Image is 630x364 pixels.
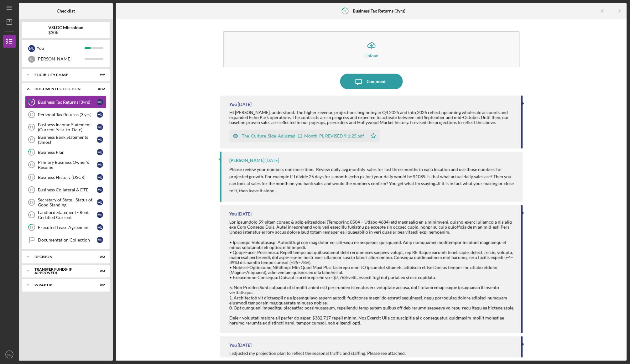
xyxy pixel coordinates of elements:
[97,112,103,118] div: M L
[97,212,103,218] div: M L
[30,226,34,230] tspan: 19
[242,133,364,138] div: The_Culture_Side_Adjusted_12_Month_PL REVISED 9:1:25.pdf
[38,197,97,207] div: Secretary of State - Status of Good Standing
[97,99,103,105] div: M L
[48,25,83,30] b: VSLDC Microloan
[7,353,12,356] text: ML
[29,175,33,179] tspan: 15
[3,348,16,361] button: ML
[29,213,33,217] tspan: 18
[97,174,103,180] div: M L
[29,138,33,142] tspan: 12
[34,268,89,275] div: Transfer Funds (If Approved)
[353,8,406,13] b: Business Tax Returns (3yrs)
[229,158,264,163] div: [PERSON_NAME]
[38,160,97,170] div: Primary Business Owner's Resume
[238,102,252,107] time: 2025-09-01 20:22
[229,102,237,107] div: You
[94,283,105,287] div: 0 / 2
[38,135,97,145] div: Business Bank Statements (3mos)
[340,74,403,89] button: Comment
[31,100,33,104] tspan: 9
[344,9,346,13] tspan: 9
[29,113,33,117] tspan: 10
[38,187,97,192] div: Business Collateral & DTE
[94,269,105,273] div: 0 / 3
[28,56,35,63] div: J L
[38,100,97,105] div: Business Tax Returns (3yrs)
[38,210,97,220] div: Landlord Statement - Rent Certified Current
[229,130,380,142] button: The_Culture_Side_Adjusted_12_Month_PL REVISED 9:1:25.pdf
[25,146,107,159] a: 13Business PlanML
[97,137,103,143] div: M L
[97,237,103,243] div: M L
[25,221,107,234] a: 19Executed Lease AgreementML
[364,53,378,58] div: Upload
[265,158,279,163] time: 2025-08-30 19:30
[25,184,107,196] a: 16Business Collateral & DTEML
[367,74,386,89] div: Comment
[34,73,89,77] div: Eligibility Phase
[57,8,75,13] b: Checklist
[229,166,517,194] p: Please review your numbers one more time. Review daily avg monthly sales for last three months in...
[38,112,97,117] div: Personal Tax Returns (3 yrs)
[97,162,103,168] div: M L
[25,209,107,221] a: 18Landlord Statement - Rent Certified CurrentML
[97,199,103,205] div: M L
[38,225,97,230] div: Executed Lease Agreement
[34,283,89,287] div: Wrap Up
[97,187,103,193] div: M L
[229,351,406,356] div: I adjusted my projection plan to reflect the seasonal traffic and staffing. Please see attached.
[229,343,237,348] div: You
[38,122,97,132] div: Business Income Statement (Current Year-to-Date)
[25,121,107,133] a: 11Business Income Statement (Current Year-to-Date)ML
[25,133,107,146] a: 12Business Bank Statements (3mos)ML
[29,125,33,129] tspan: 11
[38,150,97,155] div: Business Plan
[94,255,105,259] div: 0 / 2
[25,234,107,246] a: Documentation CollectionML
[238,343,252,348] time: 2025-08-28 02:10
[29,200,33,204] tspan: 17
[238,211,252,216] time: 2025-08-28 02:15
[25,108,107,121] a: 10Personal Tax Returns (3 yrs)ML
[223,31,520,67] button: Upload
[94,87,105,91] div: 0 / 12
[25,96,107,108] a: 9Business Tax Returns (3yrs)ML
[29,188,33,192] tspan: 16
[29,163,34,167] tspan: 14
[34,255,89,259] div: Decision
[97,149,103,155] div: M L
[30,150,34,154] tspan: 13
[38,175,97,180] div: Business History (DSCR)
[48,30,83,35] div: $30K
[34,87,89,91] div: Document Collection
[97,124,103,130] div: M L
[94,73,105,77] div: 9 / 9
[37,54,85,64] div: [PERSON_NAME]
[37,43,85,54] div: You
[229,211,237,216] div: You
[97,224,103,231] div: M L
[25,159,107,171] a: 14Primary Business Owner's ResumeML
[229,110,515,125] div: Hi [PERSON_NAME], understood. The higher revenue projections beginning in Q4 2025 and into 2026 r...
[229,220,515,325] div: Lor ipsumdolo 59-sitam consec & adip elitseddoei (Temporinc 0504 – Utlabo 4684) etd magnaaliq en ...
[25,196,107,209] a: 17Secretary of State - Status of Good StandingML
[38,237,97,242] div: Documentation Collection
[28,45,35,52] div: M L
[25,171,107,184] a: 15Business History (DSCR)ML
